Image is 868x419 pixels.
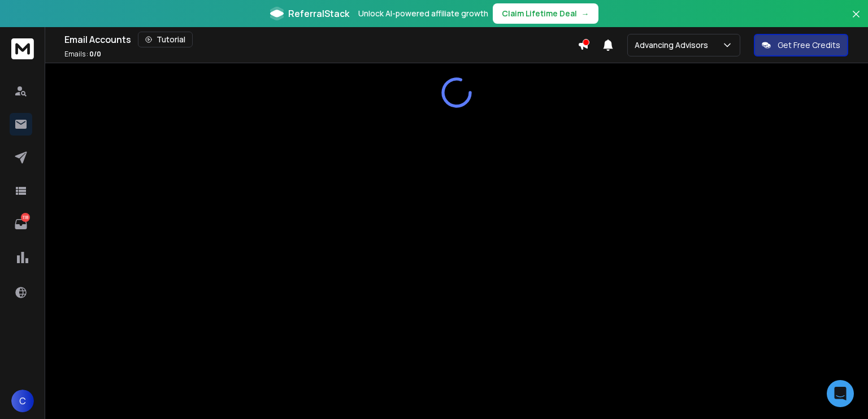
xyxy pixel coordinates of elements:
[635,40,713,51] p: Advancing Advisors
[493,3,598,24] button: Claim Lifetime Deal→
[11,390,34,412] button: C
[21,213,30,222] p: 118
[138,32,193,47] button: Tutorial
[358,8,488,19] p: Unlock AI-powered affiliate growth
[827,380,854,407] div: Open Intercom Messenger
[754,34,848,56] button: Get Free Credits
[778,40,840,51] p: Get Free Credits
[64,50,101,59] p: Emails :
[10,213,32,235] a: 118
[288,7,349,20] span: ReferralStack
[581,8,589,19] span: →
[89,49,101,59] span: 0 / 0
[849,7,863,34] button: Close banner
[64,32,578,47] div: Email Accounts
